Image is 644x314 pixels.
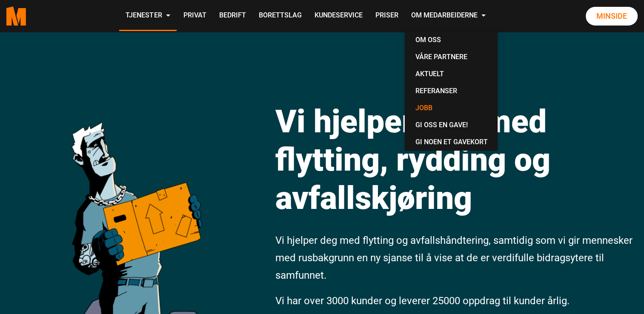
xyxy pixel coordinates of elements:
a: Gi noen et gavekort [408,134,494,151]
a: Priser [369,1,404,31]
a: Aktuelt [408,66,494,83]
a: Referanser [408,83,494,100]
a: Gi oss en gave! [408,117,494,134]
a: Om Medarbeiderne [404,1,492,31]
a: Våre partnere [408,49,494,66]
a: Minside [586,7,638,26]
a: Jobb [408,100,494,117]
span: Vi har over 3000 kunder og leverer 25000 oppdrag til kunder årlig. [275,295,570,307]
span: Vi hjelper deg med flytting og avfallshåndtering, samtidig som vi gir mennesker med rusbakgrunn e... [275,234,633,281]
a: Om oss [408,31,494,49]
a: Kundeservice [308,1,369,31]
a: Borettslag [252,1,308,31]
a: Tjenester [119,1,177,31]
a: Privat [177,1,212,31]
h1: Vi hjelper deg med flytting, rydding og avfallskjøring [275,102,635,217]
a: Bedrift [212,1,252,31]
